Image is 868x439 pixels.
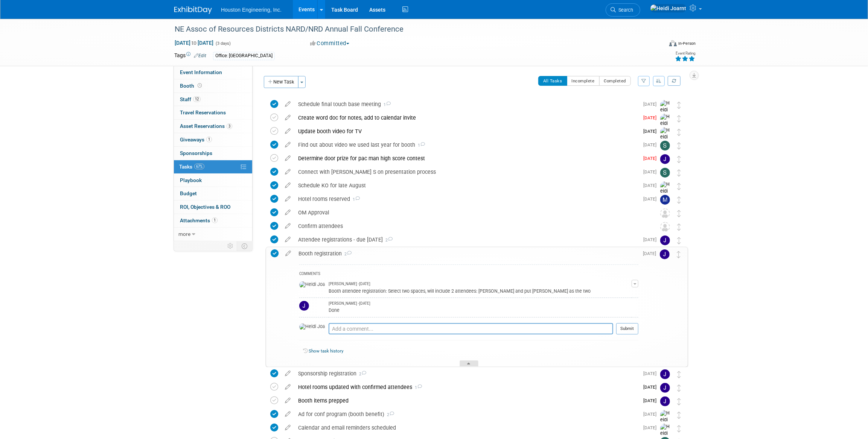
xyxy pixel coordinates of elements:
span: 1 [381,102,391,107]
span: 2 [384,412,394,417]
img: Jessica Lambrecht [660,396,670,406]
a: edit [282,250,295,257]
div: Determine door prize for pac man high score contest [294,152,639,165]
div: Booth registration [295,247,638,260]
a: Sponsorships [174,147,252,160]
a: edit [281,209,294,216]
img: Jessica Lambrecht [660,235,670,245]
a: edit [281,384,294,390]
a: edit [281,114,294,121]
span: Attachments [180,217,218,223]
button: Committed [308,39,352,47]
span: [DATE] [643,425,660,430]
i: Move task [677,371,681,378]
span: 3 [227,123,232,129]
span: Booth [180,83,203,89]
div: Booth attendee registration: Select two spaces, will include 2 attendees: [PERSON_NAME] and put [... [329,287,632,294]
i: Move task [677,142,681,149]
i: Move task [677,412,681,419]
img: Unassigned [660,222,670,232]
span: [DATE] [643,183,660,188]
div: Sponsorship registration [294,367,639,380]
a: Show task history [309,348,343,354]
span: Giveaways [180,137,212,143]
a: Attachments1 [174,214,252,227]
img: Heidi Joarnt [299,281,325,288]
span: [PERSON_NAME] - [DATE] [329,281,370,287]
a: more [174,228,252,241]
span: Sponsorships [180,150,212,156]
a: edit [281,141,294,148]
img: Jessica Lambrecht [660,249,670,259]
div: Calendar and email reminders scheduled [294,421,639,434]
div: Confirm attendees [294,220,645,232]
span: [DATE] [643,169,660,175]
a: Budget [174,187,252,200]
a: Playbook [174,174,252,187]
div: Attendee registrations - due [DATE] [294,233,639,246]
a: Asset Reservations3 [174,120,252,133]
i: Move task [677,169,681,176]
img: Unassigned [660,208,670,218]
img: Jessica Lambrecht [660,154,670,164]
td: Personalize Event Tab Strip [224,241,237,251]
i: Move task [677,237,681,244]
span: 1 [415,143,425,148]
span: to [190,40,198,46]
i: Move task [677,210,681,217]
div: Schedule KO for late August [294,179,639,192]
div: OM Approval [294,206,645,219]
span: Booth not reserved yet [196,83,203,88]
a: edit [281,155,294,162]
span: Houston Engineering, Inc. [221,7,282,13]
div: Event Format [618,39,696,50]
div: Event Rating [675,52,695,55]
i: Move task [677,251,681,258]
span: 67% [194,164,204,169]
img: Sara Mechtenberg [660,168,670,178]
span: [DATE] [643,196,660,202]
div: NE Assoc of Resources Districts NARD/NRD Annual Fall Conference [172,23,651,36]
a: Refresh [668,76,681,86]
div: Connect with [PERSON_NAME] S on presentation process [294,166,639,178]
a: edit [281,101,294,108]
a: edit [281,236,294,243]
span: ROI, Objectives & ROO [180,204,230,210]
i: Move task [677,425,681,432]
a: edit [281,370,294,377]
a: edit [281,169,294,175]
span: [DATE] [643,156,660,161]
span: [DATE] [643,237,660,242]
span: [DATE] [643,115,660,120]
a: Giveaways1 [174,133,252,146]
div: Booth items prepped [294,394,639,407]
a: edit [281,424,294,431]
img: Heidi Joarnt [660,114,672,140]
span: 1 [206,137,212,142]
a: edit [281,196,294,202]
img: Heidi Joarnt [660,100,672,127]
i: Move task [677,196,681,204]
span: [PERSON_NAME] - [DATE] [329,301,370,306]
div: Hotel rooms updated with confirmed attendees [294,381,639,393]
img: Megan Spence [660,195,670,205]
span: (3 days) [215,41,231,46]
a: ROI, Objectives & ROO [174,201,252,214]
span: Budget [180,190,197,196]
span: Search [616,7,633,13]
a: Event Information [174,66,252,79]
span: [DATE] [643,384,660,390]
div: Find out about video we used last year for booth [294,138,639,151]
img: Jessica Lambrecht [660,383,670,393]
img: Heidi Joarnt [660,181,672,208]
img: Heidi Joarnt [299,324,325,330]
img: Format-Inperson.png [669,40,677,46]
span: 2 [356,372,366,377]
span: [DATE] [643,251,660,256]
span: Staff [180,96,201,102]
span: 1 [350,197,360,202]
span: 2 [383,238,393,243]
i: Move task [677,115,681,122]
span: [DATE] [DATE] [174,39,214,46]
a: Edit [194,53,206,58]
